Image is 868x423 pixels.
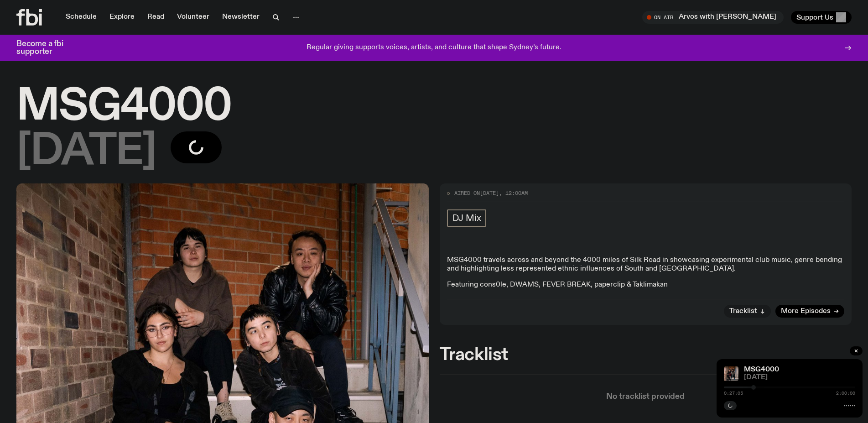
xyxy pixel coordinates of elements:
[791,11,852,24] button: Support Us
[307,44,561,52] p: Regular giving supports voices, artists, and culture that shape Sydney’s future.
[729,308,757,315] span: Tracklist
[724,305,771,318] button: Tracklist
[744,374,855,381] span: [DATE]
[172,11,215,24] a: Volunteer
[440,347,852,363] h2: Tracklist
[447,209,487,227] a: DJ Mix
[836,391,855,396] span: 2:00:00
[16,131,156,172] span: [DATE]
[781,308,831,315] span: More Episodes
[217,11,265,24] a: Newsletter
[499,189,528,197] span: , 12:00am
[796,13,833,21] span: Support Us
[447,281,845,289] p: Featuring cons0le, DWAMS, FEVER BREAK, paperclip & Taklimakan
[16,40,75,56] h3: Become a fbi supporter
[744,366,779,373] a: MSG4000
[16,87,852,128] h1: MSG4000
[775,305,844,318] a: More Episodes
[454,189,480,197] span: Aired on
[60,11,102,24] a: Schedule
[642,11,784,24] button: On AirArvos with [PERSON_NAME]
[452,213,481,223] span: DJ Mix
[447,256,845,273] p: MSG4000 travels across and beyond the 4000 miles of Silk Road in showcasing experimental club mus...
[480,189,499,197] span: [DATE]
[440,393,852,401] p: No tracklist provided
[142,11,170,24] a: Read
[104,11,140,24] a: Explore
[724,391,743,396] span: 0:27:05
